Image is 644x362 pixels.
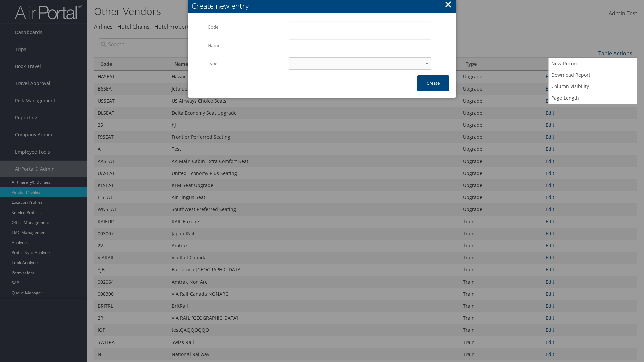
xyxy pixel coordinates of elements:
[417,75,449,91] button: Create
[208,21,284,34] label: Code
[549,58,637,69] a: New Record
[192,1,456,11] div: Create new entry
[549,69,637,81] a: Download Report
[549,92,637,104] a: Page Length
[208,57,284,70] label: Type
[549,81,637,92] a: Column Visibility
[208,39,284,52] label: Name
